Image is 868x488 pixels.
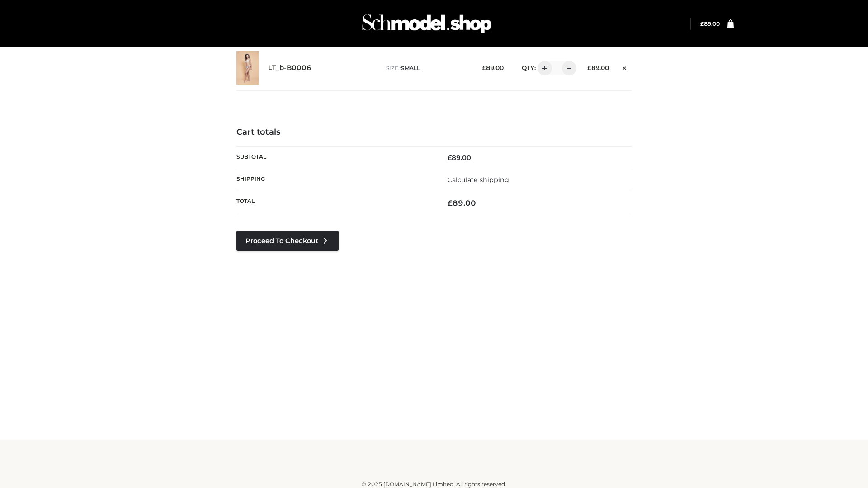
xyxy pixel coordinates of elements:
bdi: 89.00 [587,64,609,71]
th: Total [236,191,434,215]
a: LT_b-B0006 [268,64,311,72]
a: Proceed to Checkout [236,231,339,251]
span: £ [448,198,453,207]
div: QTY: [513,61,573,75]
span: SMALL [401,65,420,71]
bdi: 89.00 [482,64,504,71]
th: Shipping [236,169,434,191]
span: £ [482,64,486,71]
th: Subtotal [236,146,434,169]
h4: Cart totals [236,127,632,137]
p: size : [386,64,468,72]
bdi: 89.00 [448,154,471,162]
span: £ [587,64,591,71]
bdi: 89.00 [700,20,720,27]
span: £ [700,20,704,27]
a: Remove this item [618,61,632,73]
a: Calculate shipping [448,176,509,184]
a: £89.00 [700,20,720,27]
img: Schmodel Admin 964 [359,6,495,42]
bdi: 89.00 [448,198,476,207]
span: £ [448,154,452,162]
